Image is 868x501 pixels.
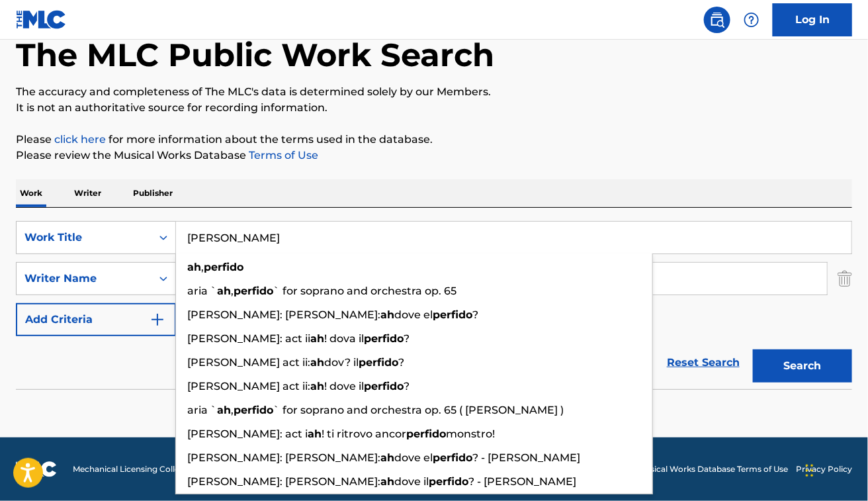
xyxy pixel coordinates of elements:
span: [PERSON_NAME]: act ii [187,332,310,345]
div: Writer Name [24,271,144,287]
span: [PERSON_NAME]: act i [187,428,308,440]
p: Please review the Musical Works Database [16,148,852,163]
p: The accuracy and completeness of The MLC's data is determined solely by our Members. [16,84,852,100]
span: ? - [PERSON_NAME] [468,475,576,488]
span: aria ` [187,285,217,297]
span: ? [398,356,404,369]
span: [PERSON_NAME]: [PERSON_NAME]: [187,308,380,321]
img: help [744,12,759,28]
strong: ah [310,380,324,392]
p: It is not an authoritative source for recording information. [16,100,852,116]
strong: ah [217,285,231,297]
strong: ah [310,356,324,369]
span: ! dove il [324,380,364,392]
a: Public Search [704,7,730,33]
a: Terms of Use [246,149,318,161]
p: Work [16,179,46,207]
p: Writer [70,179,105,207]
span: ? [404,380,410,392]
div: Drag [806,451,814,490]
h1: The MLC Public Work Search [16,35,494,75]
span: monstro! [446,428,495,440]
button: Add Criteria [16,303,176,336]
strong: ah [187,261,201,273]
a: Log In [773,3,852,36]
span: dove el [394,308,433,321]
strong: perfido [433,308,472,321]
img: MLC Logo [16,10,67,29]
strong: perfido [433,451,472,464]
strong: ah [380,308,394,321]
strong: perfido [359,356,398,369]
strong: perfido [429,475,468,488]
span: [PERSON_NAME]: [PERSON_NAME]: [187,451,380,464]
a: Reset Search [660,348,746,377]
strong: perfido [364,380,404,392]
img: logo [16,461,57,477]
span: ! ti ritrovo ancor [322,428,406,440]
strong: ah [310,332,324,345]
span: ? [404,332,410,345]
span: aria ` [187,404,217,416]
a: Privacy Policy [796,463,852,475]
span: [PERSON_NAME]: [PERSON_NAME]: [187,475,380,488]
span: dov? il [324,356,359,369]
strong: ah [380,451,394,464]
span: ? - [PERSON_NAME] [472,451,580,464]
form: Search Form [16,221,852,389]
strong: ah [308,428,322,440]
a: Musical Works Database Terms of Use [638,463,788,475]
p: Publisher [129,179,177,207]
span: Mechanical Licensing Collective © 2025 [73,463,226,475]
span: ` for soprano and orchestra op. 65 ( [PERSON_NAME] ) [273,404,564,416]
img: 9d2ae6d4665cec9f34b9.svg [150,312,165,328]
span: , [231,285,234,297]
img: Delete Criterion [838,262,852,295]
img: search [709,12,725,28]
a: click here [54,133,106,146]
span: , [201,261,204,273]
span: dove el [394,451,433,464]
span: , [231,404,234,416]
span: [PERSON_NAME] act ii: [187,356,310,369]
strong: perfido [406,428,446,440]
strong: perfido [234,285,273,297]
button: Search [753,349,852,383]
span: ! dova il [324,332,364,345]
span: ` for soprano and orchestra op. 65 [273,285,456,297]
strong: ah [380,475,394,488]
strong: perfido [204,261,243,273]
span: dove il [394,475,429,488]
div: Work Title [24,230,144,246]
strong: ah [217,404,231,416]
iframe: Chat Widget [802,437,868,501]
strong: perfido [364,332,404,345]
span: ? [472,308,478,321]
div: Help [738,7,765,33]
span: [PERSON_NAME] act ii: [187,380,310,392]
p: Please for more information about the terms used in the database. [16,132,852,148]
strong: perfido [234,404,273,416]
